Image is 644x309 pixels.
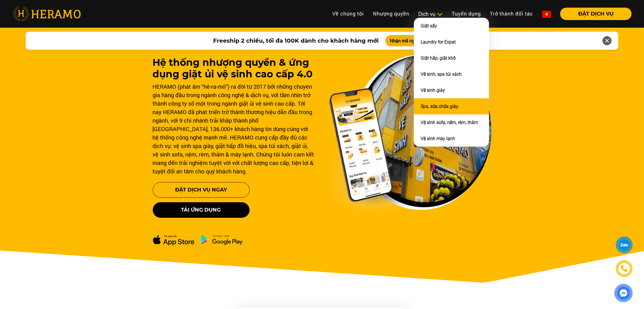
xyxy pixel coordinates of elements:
[213,36,379,45] span: Freeship 2 chiều, tối đa 100K dành cho khách hàng mới
[421,88,445,93] a: Vệ sinh giày
[421,55,456,61] a: Giặt hấp, giặt khô
[421,71,462,77] a: Vệ sinh, spa túi xách
[421,104,458,109] a: Spa, sửa chữa giày
[153,235,195,246] img: apple-dowload
[485,8,538,20] a: Trở thành đối tác
[421,39,456,45] a: Laundry for Expat
[621,266,627,272] img: phone-icon
[368,8,414,20] a: Nhượng quyền
[328,8,368,20] a: Về chúng tôi
[153,182,250,198] button: Đặt Dịch Vụ Ngay
[421,120,478,125] a: Vệ sinh sofa, nệm, rèm, thảm
[556,11,632,16] a: ĐẶT DỊCH VỤ
[418,10,443,18] div: Dịch vụ
[12,6,81,21] img: heramo-logo.png
[421,136,455,141] a: Vệ sinh máy lạnh
[447,8,485,20] a: Tuyển dụng
[617,261,632,276] a: phone-icon
[329,55,492,210] img: banner
[153,202,250,218] button: Tải ứng dụng
[201,235,243,245] img: ch-dowload
[560,8,632,20] button: ĐẶT DỊCH VỤ
[421,23,437,29] a: Giặt sấy
[437,12,443,17] img: subToggleIcon
[153,82,315,175] div: HERAMO (phát âm “hê-ra-mô”) ra đời từ 2017 bởi những chuyên gia hàng đầu trong ngành công nghệ & ...
[153,57,315,80] h1: Hệ thống nhượng quyền & ứng dụng giặt ủi vệ sinh cao cấp 4.0
[385,35,431,46] button: Nhận mã ngay
[542,11,551,18] img: vn-flag.png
